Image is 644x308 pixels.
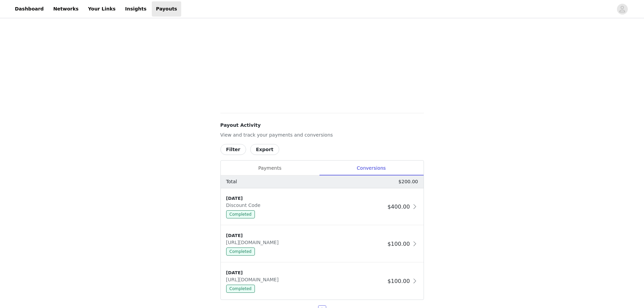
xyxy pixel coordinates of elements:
p: Total [226,178,237,185]
div: Payments [221,161,319,176]
a: Your Links [84,1,120,17]
div: clickable-list-item [221,226,424,263]
span: Completed [226,210,255,218]
button: Export [250,144,279,155]
div: clickable-list-item [221,263,424,300]
a: Dashboard [11,1,48,17]
span: Completed [226,247,255,256]
div: [DATE] [226,232,385,239]
p: View and track your payments and conversions [220,132,424,139]
div: Conversions [319,161,424,176]
span: $100.00 [387,278,410,284]
a: Insights [121,1,150,17]
h4: Payout Activity [220,122,424,129]
span: $100.00 [387,241,410,247]
span: Completed [226,285,255,293]
p: $200.00 [399,178,418,185]
button: Filter [220,144,246,155]
span: [URL][DOMAIN_NAME] [226,240,282,245]
div: [DATE] [226,269,385,276]
span: Discount Code [226,203,263,208]
a: Networks [49,1,82,17]
span: $400.00 [387,204,410,210]
div: clickable-list-item [221,188,424,226]
a: Payouts [152,1,181,17]
div: [DATE] [226,195,385,202]
div: avatar [619,4,625,15]
span: [URL][DOMAIN_NAME] [226,277,282,282]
